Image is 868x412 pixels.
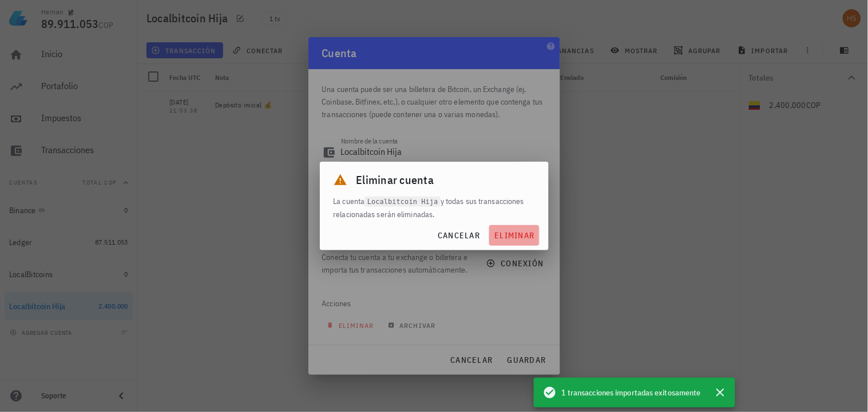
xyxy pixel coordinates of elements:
[437,230,480,241] span: cancelar
[433,225,485,246] button: cancelar
[356,171,434,189] span: Eliminar cuenta
[364,197,441,207] code: Localbitcoin Hija
[489,225,539,246] button: eliminar
[494,230,534,241] span: eliminar
[561,386,701,399] span: 1 transacciones importadas exitosamente
[334,189,524,226] span: La cuenta y todas sus transacciones relacionadas serán eliminadas.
